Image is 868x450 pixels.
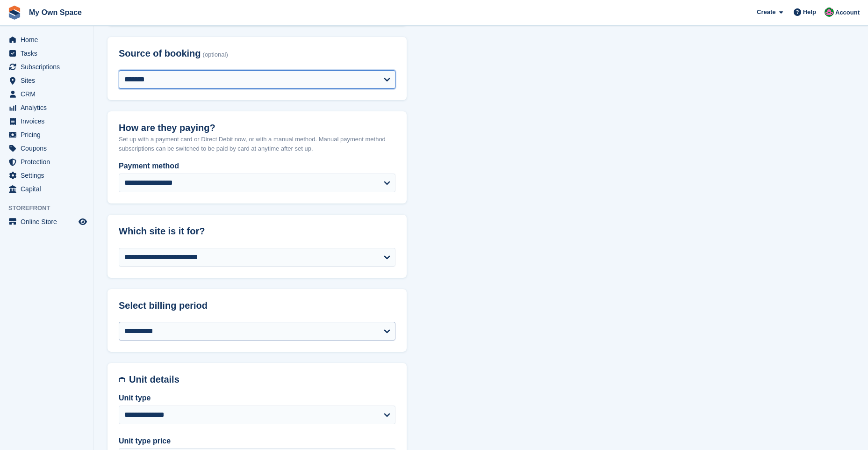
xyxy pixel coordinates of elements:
a: menu [5,33,88,46]
a: menu [5,115,88,128]
label: Unit type [119,392,395,404]
span: Tasks [21,47,77,60]
span: Create [757,7,775,17]
img: unit-details-icon-595b0c5c156355b767ba7b61e002efae458ec76ed5ec05730b8e856ff9ea34a9.svg [119,374,125,385]
a: menu [5,47,88,60]
a: menu [5,101,88,114]
span: Coupons [21,142,77,155]
span: Analytics [21,101,77,114]
h2: Which site is it for? [119,226,395,237]
span: Online Store [21,215,77,228]
a: My Own Space [25,5,86,20]
h2: How are they paying? [119,123,395,133]
span: Sites [21,74,77,87]
a: Preview store [77,216,88,227]
a: menu [5,60,88,73]
span: Storefront [8,203,93,213]
span: Help [803,7,816,17]
a: menu [5,169,88,182]
span: (optional) [203,51,228,58]
span: Settings [21,169,77,182]
label: Unit type price [119,435,395,447]
span: Pricing [21,128,77,141]
span: Account [835,8,860,17]
span: Capital [21,182,77,196]
span: Source of booking [119,48,201,59]
h2: Unit details [129,374,395,385]
a: menu [5,182,88,196]
a: menu [5,215,88,228]
h2: Select billing period [119,300,395,311]
span: CRM [21,87,77,101]
a: menu [5,87,88,101]
img: Lucy Parry [825,7,834,17]
span: Protection [21,155,77,168]
p: Set up with a payment card or Direct Debit now, or with a manual method. Manual payment method su... [119,135,395,153]
span: Home [21,33,77,46]
span: Subscriptions [21,60,77,73]
span: Invoices [21,115,77,128]
a: menu [5,128,88,141]
a: menu [5,155,88,168]
a: menu [5,74,88,87]
label: Payment method [119,160,395,172]
img: stora-icon-8386f47178a22dfd0bd8f6a31ec36ba5ce8667c1dd55bd0f319d3a0aa187defe.svg [7,6,22,20]
a: menu [5,142,88,155]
